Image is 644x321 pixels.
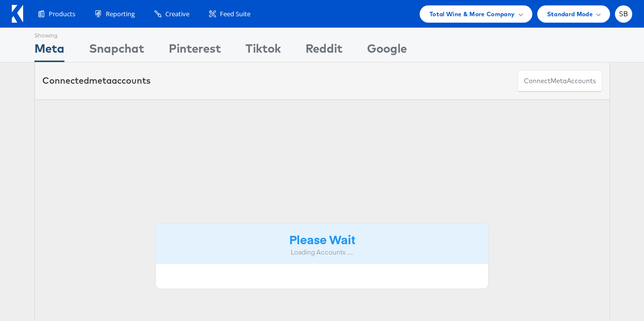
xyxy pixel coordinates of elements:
[165,9,189,19] span: Creative
[245,40,281,62] div: Tiktok
[306,40,342,62] div: Reddit
[220,9,250,19] span: Feed Suite
[89,75,112,86] span: meta
[547,9,593,19] span: Standard Mode
[169,40,221,62] div: Pinterest
[619,11,628,17] span: SB
[34,28,64,40] div: Showing
[49,9,75,19] span: Products
[42,74,151,87] div: Connected accounts
[163,248,481,257] div: Loading Accounts ....
[289,231,355,247] strong: Please Wait
[551,76,567,86] span: meta
[106,9,135,19] span: Reporting
[429,9,515,19] span: Total Wine & More Company
[89,40,144,62] div: Snapchat
[518,70,602,92] button: ConnectmetaAccounts
[367,40,407,62] div: Google
[34,40,64,62] div: Meta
